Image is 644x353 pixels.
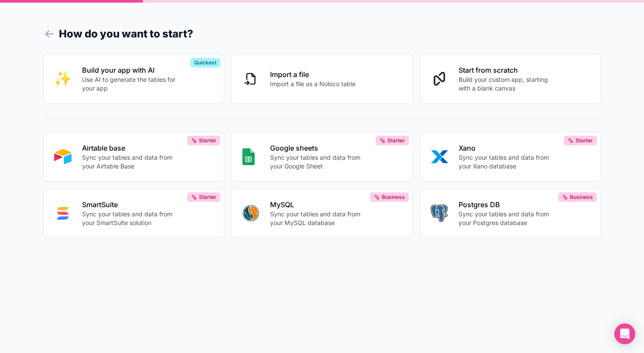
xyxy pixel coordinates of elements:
p: MySQL [270,199,367,210]
span: Starter [199,194,216,201]
span: Starter [387,137,405,144]
button: XANOXanoSync your tables and data from your Xano databaseStarter [420,132,601,182]
span: Business [570,194,593,201]
button: INTERNAL_WITH_AIBuild your app with AIUse AI to generate the tables for your appQuickest [43,54,225,104]
p: Use AI to generate the tables for your app [82,75,179,93]
p: Xano [459,143,555,153]
button: Import a fileImport a file as a Noloco table [231,54,413,104]
p: Sync your tables and data from your Google Sheet [270,153,367,171]
p: Sync your tables and data from your Airtable Base [82,153,179,171]
img: XANO [431,148,448,165]
p: Build your app with AI [82,65,179,75]
p: Import a file [270,69,356,80]
span: Starter [575,137,593,144]
img: GOOGLE_SHEETS [242,148,255,165]
p: Google sheets [270,143,367,153]
h1: How do you want to start? [43,26,601,42]
button: POSTGRESPostgres DBSync your tables and data from your Postgres databaseBusiness [420,188,601,238]
p: Build your custom app, starting with a blank canvas [459,75,555,93]
p: SmartSuite [82,199,179,210]
button: MYSQLMySQLSync your tables and data from your MySQL databaseBusiness [231,188,413,238]
img: SMART_SUITE [54,205,72,222]
p: Sync your tables and data from your Xano database [459,153,555,171]
span: Business [382,194,405,201]
p: Import a file as a Noloco table [270,80,356,88]
button: GOOGLE_SHEETSGoogle sheetsSync your tables and data from your Google SheetStarter [231,132,413,182]
p: Airtable base [82,143,179,153]
p: Sync your tables and data from your SmartSuite solution [82,210,179,227]
button: AIRTABLEAirtable baseSync your tables and data from your Airtable BaseStarter [43,132,225,182]
button: Start from scratchBuild your custom app, starting with a blank canvas [420,54,601,104]
p: Start from scratch [459,65,555,75]
img: INTERNAL_WITH_AI [54,70,72,87]
p: Sync your tables and data from your Postgres database [459,210,555,227]
p: Sync your tables and data from your MySQL database [270,210,367,227]
img: POSTGRES [431,205,448,222]
button: SMART_SUITESmartSuiteSync your tables and data from your SmartSuite solutionStarter [43,188,225,238]
img: MYSQL [242,205,260,222]
div: Open Intercom Messenger [614,323,635,344]
div: Quickest [190,58,220,67]
span: Starter [199,137,216,144]
p: Postgres DB [459,199,555,210]
img: AIRTABLE [54,148,72,165]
